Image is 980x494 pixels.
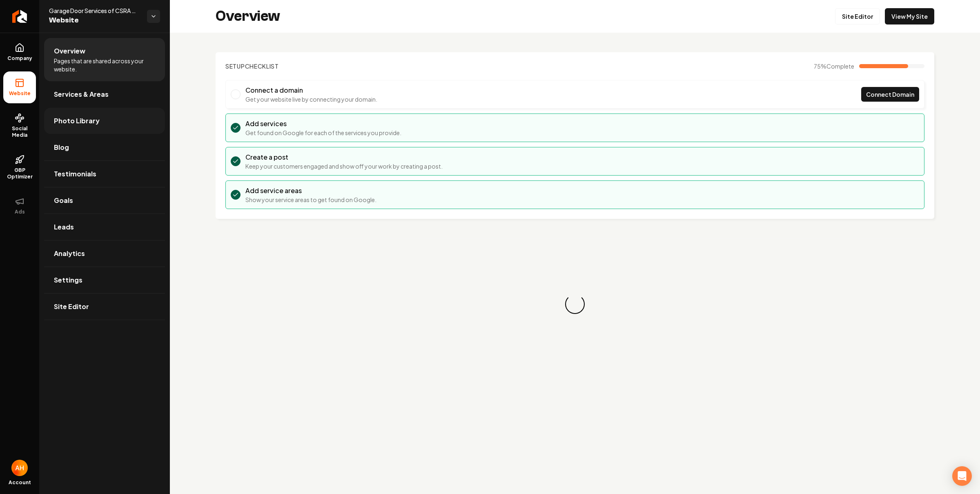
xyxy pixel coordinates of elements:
[952,466,972,486] div: Open Intercom Messenger
[4,55,36,62] span: Company
[9,479,31,486] span: Account
[12,10,27,23] img: Rebolt Logo
[3,125,36,138] span: Social Media
[44,214,165,240] a: Leads
[861,87,919,102] a: Connect Domain
[54,222,74,232] span: Leads
[49,15,140,26] span: Website
[245,196,376,204] p: Show your service areas to get found on Google.
[3,36,36,68] a: Company
[54,169,96,179] span: Testimonials
[44,294,165,320] a: Site Editor
[44,161,165,187] a: Testimonials
[44,267,165,293] a: Settings
[11,460,28,476] button: Open user button
[54,116,100,126] span: Photo Library
[54,196,73,205] span: Goals
[245,129,401,137] p: Get found on Google for each of the services you provide.
[245,162,443,170] p: Keep your customers engaged and show off your work by creating a post.
[54,142,69,152] span: Blog
[44,108,165,134] a: Photo Library
[826,62,854,70] span: Complete
[11,209,28,215] span: Ads
[3,167,36,180] span: GBP Optimizer
[885,8,934,24] a: View My Site
[3,107,36,145] a: Social Media
[225,62,279,70] h2: Checklist
[44,134,165,160] a: Blog
[564,294,586,315] div: Loading
[54,302,89,312] span: Site Editor
[216,8,280,24] h2: Overview
[835,8,880,24] a: Site Editor
[245,152,443,162] h3: Create a post
[54,89,109,99] span: Services & Areas
[44,240,165,267] a: Analytics
[44,81,165,107] a: Services & Areas
[245,186,376,196] h3: Add service areas
[3,148,36,187] a: GBP Optimizer
[245,85,377,95] h3: Connect a domain
[866,90,914,99] span: Connect Domain
[6,90,34,97] span: Website
[3,190,36,222] button: Ads
[49,7,140,15] span: Garage Door Services of CSRA LLC
[245,119,401,129] h3: Add services
[44,187,165,214] a: Goals
[11,460,28,476] img: Anthony Hurgoi
[54,249,85,258] span: Analytics
[54,57,155,73] span: Pages that are shared across your website.
[54,275,82,285] span: Settings
[225,62,245,70] span: Setup
[245,95,377,103] p: Get your website live by connecting your domain.
[54,46,85,56] span: Overview
[814,62,854,70] span: 75 %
